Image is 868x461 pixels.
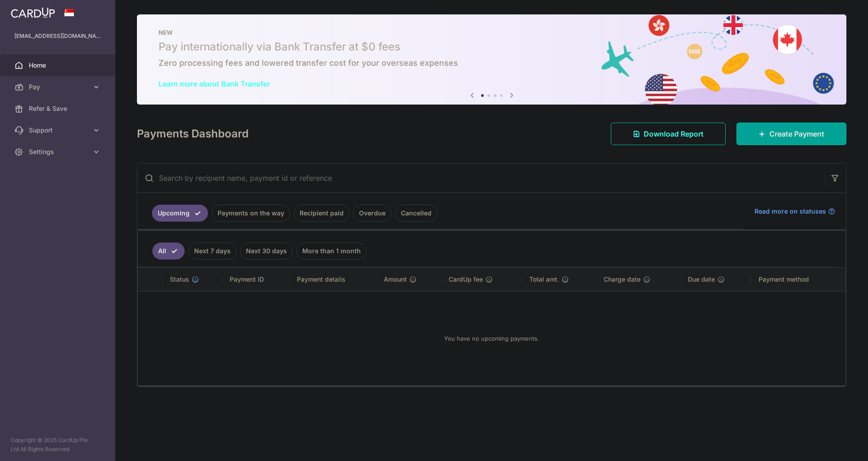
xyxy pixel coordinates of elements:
p: NEW [159,29,825,36]
span: Settings [29,147,88,156]
h4: Payments Dashboard [137,126,249,142]
span: Refer & Save [29,104,88,113]
a: Payments on the way [212,205,290,222]
a: Next 7 days [188,242,236,260]
a: Learn more about Bank Transfer [159,79,270,88]
span: Support [29,126,88,135]
a: Create Payment [736,123,846,145]
span: Home [29,61,88,70]
p: [EMAIL_ADDRESS][DOMAIN_NAME] [14,32,101,41]
span: Read more on statuses [754,207,826,216]
img: CardUp [11,7,55,18]
img: Bank transfer banner [137,14,846,105]
span: Due date [688,275,715,284]
span: Status [170,275,189,284]
span: Amount [384,275,407,284]
th: Payment ID [223,268,290,291]
a: All [152,242,185,260]
span: CardUp fee [449,275,483,284]
span: Total amt. [529,275,559,284]
div: You have no upcoming payments. [149,299,835,378]
a: Upcoming [152,205,208,222]
a: Recipient paid [294,205,350,222]
a: Download Report [611,123,726,145]
span: Pay [29,82,88,91]
a: Cancelled [395,205,437,222]
th: Payment details [290,268,377,291]
a: Read more on statuses [754,207,835,216]
input: Search by recipient name, payment id or reference [137,164,824,192]
span: Download Report [644,128,704,139]
span: Charge date [604,275,641,284]
h6: Zero processing fees and lowered transfer cost for your overseas expenses [159,58,825,68]
a: Next 30 days [240,242,293,260]
h5: Pay internationally via Bank Transfer at $0 fees [159,40,825,54]
span: Create Payment [769,128,824,139]
th: Payment method [751,268,845,291]
a: More than 1 month [296,242,367,260]
a: Overdue [353,205,391,222]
